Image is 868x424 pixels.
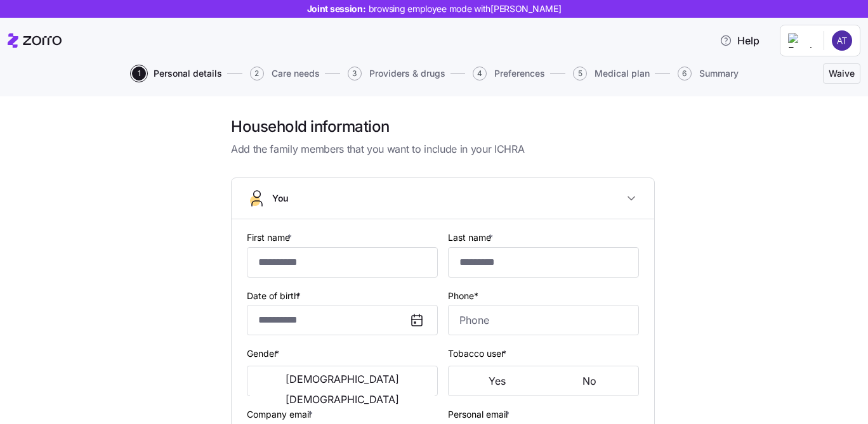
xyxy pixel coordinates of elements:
span: No [582,376,596,386]
button: 1Personal details [132,67,222,80]
span: Summary [699,69,739,78]
label: Date of birth [247,289,303,303]
label: Last name [448,231,496,245]
h1: Household information [231,117,655,136]
button: Help [709,28,770,53]
button: 3Providers & drugs [348,67,445,80]
button: 6Summary [678,67,739,80]
span: Providers & drugs [369,69,445,78]
span: Personal details [154,69,222,78]
span: 4 [473,67,487,80]
span: Joint session: [307,3,562,15]
span: 5 [573,67,587,80]
span: 1 [132,67,146,80]
img: Employer logo [788,33,813,48]
span: You [272,192,289,205]
span: Medical plan [595,69,650,78]
span: Preferences [494,69,545,78]
span: Care needs [272,69,320,78]
span: Waive [829,67,855,80]
label: First name [247,231,294,245]
label: Personal email [448,408,512,421]
input: Phone [448,305,639,335]
label: Gender [247,347,282,361]
button: Waive [823,63,860,84]
span: 3 [348,67,362,80]
span: [DEMOGRAPHIC_DATA] [286,394,399,404]
span: 2 [250,67,264,80]
button: 5Medical plan [573,67,650,80]
span: Yes [489,376,506,386]
label: Tobacco user [448,347,509,361]
span: Help [720,33,760,48]
button: You [232,178,654,219]
a: 1Personal details [129,67,222,80]
span: Add the family members that you want to include in your ICHRA [231,141,655,157]
span: 6 [678,67,692,80]
img: fa811f5debc263729024ec854408c456 [832,30,852,51]
span: browsing employee mode with [PERSON_NAME] [369,3,562,15]
label: Phone* [448,289,478,303]
button: 2Care needs [250,67,320,80]
label: Company email [247,408,315,421]
span: [DEMOGRAPHIC_DATA] [286,374,399,384]
button: 4Preferences [473,67,545,80]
